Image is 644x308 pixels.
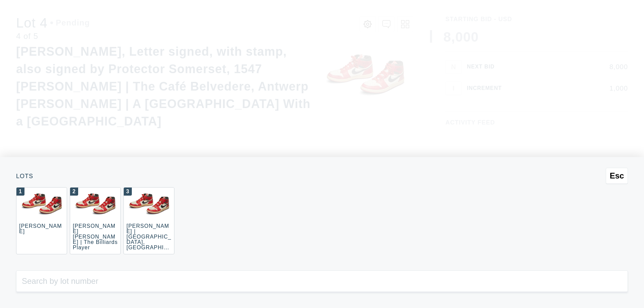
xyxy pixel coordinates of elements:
[610,171,624,181] span: Esc
[124,188,132,196] div: 3
[606,168,628,184] button: Esc
[73,223,118,250] div: [PERSON_NAME] [PERSON_NAME] | The Billiards Player
[16,270,628,292] input: Search by lot number
[16,173,628,179] div: Lots
[16,188,24,196] div: 1
[19,223,62,234] div: [PERSON_NAME]
[126,223,171,277] div: [PERSON_NAME] | [GEOGRAPHIC_DATA], [GEOGRAPHIC_DATA] ([GEOGRAPHIC_DATA], [GEOGRAPHIC_DATA])
[70,188,78,196] div: 2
